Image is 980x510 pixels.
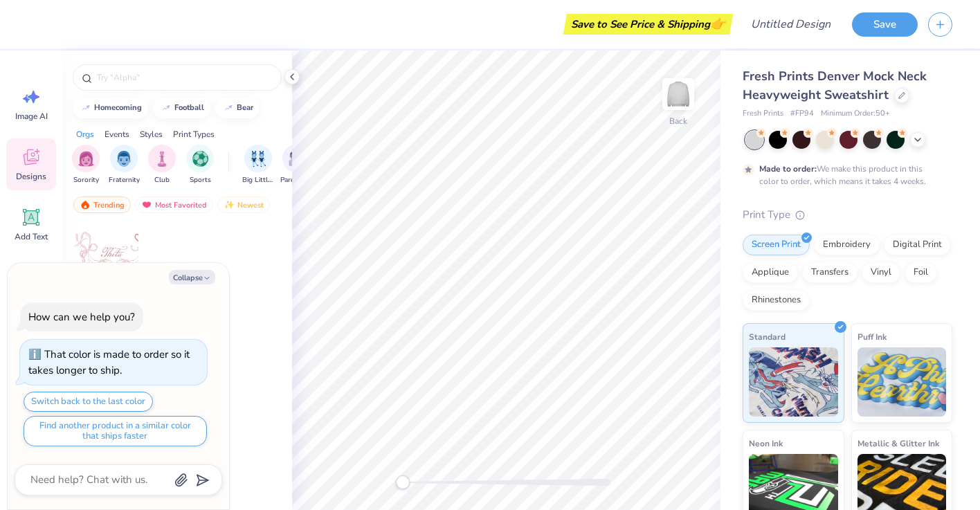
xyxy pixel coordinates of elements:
[743,68,927,103] span: Fresh Prints Denver Mock Neck Heavyweight Sweatshirt
[153,98,210,118] button: football
[186,145,214,185] button: filter button
[749,329,786,344] span: Standard
[802,262,857,283] div: Transfers
[169,270,215,284] button: Collapse
[396,475,410,489] div: Accessibility label
[105,128,129,140] div: Events
[790,108,814,120] span: # FP94
[237,104,253,111] div: bear
[759,163,817,174] strong: Made to order:
[154,175,170,185] span: Club
[242,145,274,185] button: filter button
[743,235,810,255] div: Screen Print
[15,111,48,122] span: Image AI
[80,104,91,112] img: trend_line.gif
[814,235,880,255] div: Embroidery
[141,200,152,210] img: most_fav.gif
[109,145,140,185] div: filter for Fraternity
[72,145,100,185] div: filter for Sorority
[852,12,918,37] button: Save
[743,290,810,311] div: Rhinestones
[740,10,842,38] input: Untitled Design
[567,14,729,35] div: Save to See Price & Shipping
[135,197,213,213] div: Most Favorited
[148,145,176,185] button: filter button
[24,392,153,412] button: Switch back to the last color
[80,200,91,210] img: trending.gif
[148,145,176,185] div: filter for Club
[28,347,190,377] div: That color is made to order so it takes longer to ship.
[73,98,148,118] button: homecoming
[174,104,204,111] div: football
[217,197,270,213] div: Newest
[109,145,140,185] button: filter button
[821,108,890,120] span: Minimum Order: 50 +
[173,128,215,140] div: Print Types
[116,151,131,167] img: Fraternity Image
[743,207,952,223] div: Print Type
[280,145,312,185] button: filter button
[224,200,235,210] img: newest.gif
[280,145,312,185] div: filter for Parent's Weekend
[242,175,274,185] span: Big Little Reveal
[664,80,692,108] img: Back
[140,128,163,140] div: Styles
[289,151,305,167] img: Parent's Weekend Image
[15,231,48,242] span: Add Text
[669,115,687,127] div: Back
[857,436,939,450] span: Metallic & Glitter Ink
[186,145,214,185] div: filter for Sports
[24,416,207,446] button: Find another product in a similar color that ships faster
[78,151,94,167] img: Sorority Image
[190,175,211,185] span: Sports
[242,145,274,185] div: filter for Big Little Reveal
[192,151,208,167] img: Sports Image
[857,329,887,344] span: Puff Ink
[128,228,161,247] button: Like
[215,98,260,118] button: bear
[16,171,46,182] span: Designs
[72,145,100,185] button: filter button
[280,175,312,185] span: Parent's Weekend
[743,108,783,120] span: Fresh Prints
[759,163,929,188] div: We make this product in this color to order, which means it takes 4 weeks.
[905,262,937,283] div: Foil
[223,104,234,112] img: trend_line.gif
[28,310,135,324] div: How can we help you?
[743,262,798,283] div: Applique
[749,347,838,417] img: Standard
[76,128,94,140] div: Orgs
[96,71,273,84] input: Try "Alpha"
[73,175,99,185] span: Sorority
[161,104,172,112] img: trend_line.gif
[94,104,142,111] div: homecoming
[749,436,783,450] span: Neon Ink
[251,151,266,167] img: Big Little Reveal Image
[710,15,725,32] span: 👉
[862,262,900,283] div: Vinyl
[857,347,947,417] img: Puff Ink
[154,151,170,167] img: Club Image
[109,175,140,185] span: Fraternity
[73,197,131,213] div: Trending
[884,235,951,255] div: Digital Print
